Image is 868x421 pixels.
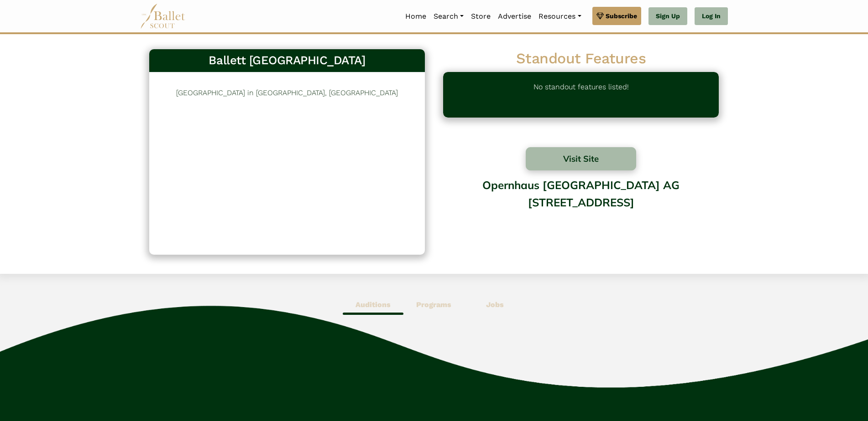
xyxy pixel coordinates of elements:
[648,7,687,26] a: Sign Up
[486,300,504,309] b: Jobs
[695,7,728,26] a: Log In
[606,11,637,21] span: Subscribe
[402,7,430,26] a: Home
[533,81,629,108] p: No standout features listed!
[494,7,535,26] a: Advertise
[526,147,636,170] button: Visit Site
[596,11,604,21] img: gem.svg
[430,7,467,26] a: Search
[443,49,719,68] h2: Standout Features
[535,7,585,26] a: Resources
[416,300,451,309] b: Programs
[443,172,719,245] div: Opernhaus [GEOGRAPHIC_DATA] AG [STREET_ADDRESS]
[467,7,494,26] a: Store
[157,53,418,68] h3: Ballett [GEOGRAPHIC_DATA]
[356,300,391,309] b: Auditions
[592,7,641,25] a: Subscribe
[176,87,398,99] p: [GEOGRAPHIC_DATA] in [GEOGRAPHIC_DATA], [GEOGRAPHIC_DATA]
